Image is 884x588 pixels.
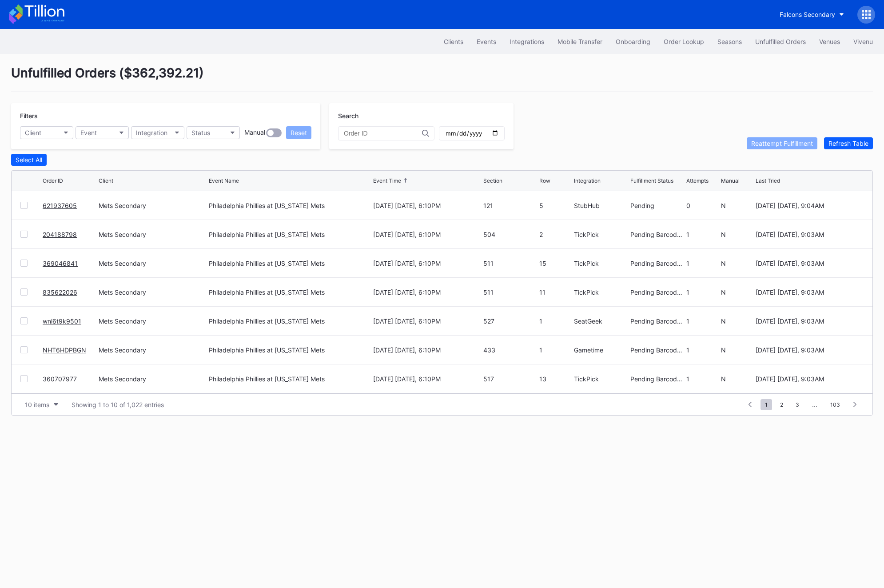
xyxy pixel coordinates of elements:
div: Pending Barcode Validation [630,317,684,325]
div: Philadelphia Phillies at [US_STATE] Mets [209,231,325,238]
div: [DATE] [DATE], 6:10PM [373,202,481,209]
a: Events [470,33,503,50]
div: Event Name [209,177,239,184]
div: Gametime [574,346,628,354]
div: 1 [686,288,719,296]
div: TickPick [574,231,628,238]
div: TickPick [574,375,628,383]
div: Filters [20,112,311,120]
button: Seasons [711,33,749,50]
div: 10 items [25,401,49,408]
span: 3 [791,399,804,410]
div: Philadelphia Phillies at [US_STATE] Mets [209,260,325,267]
span: 103 [826,399,844,410]
div: Seasons [717,38,742,45]
div: [DATE] [DATE], 6:10PM [373,231,481,238]
div: Philadelphia Phillies at [US_STATE] Mets [209,375,325,383]
div: Mets Secondary [99,260,207,267]
div: 511 [483,260,537,267]
div: [DATE] [DATE], 9:03AM [756,317,864,325]
div: Event [80,129,97,136]
div: 527 [483,317,537,325]
div: Last Tried [756,177,780,184]
div: N [721,202,753,209]
div: Philadelphia Phillies at [US_STATE] Mets [209,202,325,209]
span: 1 [761,399,772,410]
div: TickPick [574,260,628,267]
span: 2 [776,399,788,410]
div: Row [539,177,550,184]
div: Mets Secondary [99,346,207,354]
div: Venues [819,38,840,45]
div: Select All [16,156,42,164]
div: Philadelphia Phillies at [US_STATE] Mets [209,288,325,296]
div: ... [805,401,824,408]
div: SeatGeek [574,317,628,325]
div: Falcons Secondary [780,11,835,18]
div: 511 [483,288,537,296]
button: Reset [286,126,311,139]
a: Vivenu [847,33,880,50]
div: N [721,260,753,267]
button: Integration [131,126,184,139]
div: Status [191,129,210,136]
div: 1 [686,375,719,383]
div: 5 [539,202,572,209]
div: Philadelphia Phillies at [US_STATE] Mets [209,346,325,354]
button: Unfulfilled Orders [749,33,812,50]
button: Event [76,126,129,139]
a: wnl6t9k9501 [43,317,81,325]
div: Pending Barcode Validation [630,375,684,383]
div: 2 [539,231,572,238]
div: [DATE] [DATE], 9:03AM [756,260,864,267]
button: Integrations [503,33,551,50]
a: 835622026 [43,288,77,296]
div: N [721,231,753,238]
div: [DATE] [DATE], 9:04AM [756,202,864,209]
div: [DATE] [DATE], 6:10PM [373,317,481,325]
button: Client [20,126,73,139]
div: Unfulfilled Orders ( $362,392.21 ) [11,65,873,92]
div: Search [338,112,505,120]
div: 1 [686,346,719,354]
button: Falcons Secondary [773,6,851,23]
button: Refresh Table [824,137,873,149]
input: Order ID [344,130,422,137]
div: 11 [539,288,572,296]
button: Select All [11,154,47,166]
div: Pending [630,202,684,209]
button: Venues [812,33,847,50]
div: Manual [244,128,265,137]
div: Unfulfilled Orders [755,38,806,45]
button: Mobile Transfer [551,33,609,50]
div: N [721,346,753,354]
div: Order Lookup [664,38,704,45]
div: Clients [444,38,463,45]
div: 1 [539,317,572,325]
div: 15 [539,260,572,267]
button: Order Lookup [657,33,711,50]
div: Mets Secondary [99,231,207,238]
div: Order ID [43,177,63,184]
div: Mets Secondary [99,375,207,383]
div: TickPick [574,288,628,296]
div: [DATE] [DATE], 9:03AM [756,288,864,296]
div: Integrations [510,38,544,45]
div: Integration [136,129,167,136]
div: 517 [483,375,537,383]
div: [DATE] [DATE], 6:10PM [373,288,481,296]
button: Onboarding [609,33,657,50]
div: Integration [574,177,601,184]
div: Section [483,177,502,184]
div: Vivenu [853,38,873,45]
a: NHT6HDPBGN [43,346,86,354]
div: Reattempt Fulfillment [751,140,813,147]
div: Mobile Transfer [557,38,602,45]
div: Pending Barcode Validation [630,260,684,267]
div: [DATE] [DATE], 9:03AM [756,375,864,383]
div: Events [477,38,496,45]
div: Pending Barcode Validation [630,231,684,238]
